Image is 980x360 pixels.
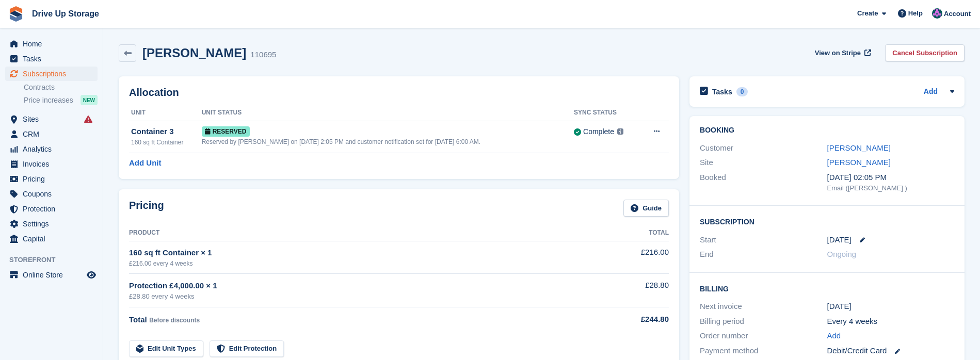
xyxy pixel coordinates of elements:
[202,126,250,137] span: Reserved
[129,280,586,292] div: Protection £4,000.00 × 1
[617,128,623,135] img: icon-info-grey-7440780725fd019a000dd9b08b2336e03edf1995a4989e88bcd33f0948082b44.svg
[129,200,164,217] h2: Pricing
[5,52,98,66] a: menu
[700,142,827,154] div: Customer
[700,345,827,357] div: Payment method
[210,340,284,357] a: Edit Protection
[700,283,954,293] h2: Billing
[23,52,85,66] span: Tasks
[23,172,85,186] span: Pricing
[736,87,748,96] div: 0
[908,8,923,19] span: Help
[8,6,24,22] img: stora-icon-8386f47178a22dfd0bd8f6a31ec36ba5ce8667c1dd55bd0f319d3a0aa187defe.svg
[827,234,852,246] time: 2025-10-03 00:00:00 UTC
[131,126,202,138] div: Container 3
[23,67,85,81] span: Subscriptions
[700,172,827,193] div: Booked
[815,48,861,58] span: View on Stripe
[23,157,85,171] span: Invoices
[827,316,954,328] div: Every 4 weeks
[129,105,202,121] th: Unit
[23,217,85,231] span: Settings
[85,269,98,281] a: Preview store
[23,37,85,51] span: Home
[827,301,954,313] div: [DATE]
[129,259,586,268] div: £216.00 every 4 weeks
[827,143,891,152] a: [PERSON_NAME]
[586,274,669,307] td: £28.80
[23,268,85,282] span: Online Store
[700,330,827,342] div: Order number
[5,217,98,231] a: menu
[129,291,586,302] div: £28.80 every 4 weeks
[84,115,92,123] i: Smart entry sync failures have occurred
[827,345,954,357] div: Debit/Credit Card
[5,67,98,81] a: menu
[583,126,614,137] div: Complete
[202,105,574,121] th: Unit Status
[700,126,954,135] h2: Booking
[129,340,203,357] a: Edit Unit Types
[586,241,669,273] td: £216.00
[5,202,98,216] a: menu
[700,216,954,226] h2: Subscription
[712,87,732,96] h2: Tasks
[129,87,669,99] h2: Allocation
[574,105,640,121] th: Sync Status
[5,157,98,171] a: menu
[5,187,98,201] a: menu
[23,127,85,141] span: CRM
[700,316,827,328] div: Billing period
[23,112,85,126] span: Sites
[129,225,586,241] th: Product
[5,232,98,246] a: menu
[202,137,574,146] div: Reserved by [PERSON_NAME] on [DATE] 2:05 PM and customer notification set for [DATE] 6:00 AM.
[700,301,827,313] div: Next invoice
[827,250,857,258] span: Ongoing
[586,314,669,325] div: £244.80
[586,225,669,241] th: Total
[827,330,841,342] a: Add
[827,172,954,184] div: [DATE] 02:05 PM
[700,234,827,246] div: Start
[23,142,85,156] span: Analytics
[129,315,147,324] span: Total
[700,249,827,260] div: End
[142,46,246,60] h2: [PERSON_NAME]
[250,49,276,61] div: 110695
[129,157,161,169] a: Add Unit
[5,112,98,126] a: menu
[5,37,98,51] a: menu
[131,138,202,147] div: 160 sq ft Container
[129,247,586,259] div: 160 sq ft Container × 1
[9,255,103,265] span: Storefront
[5,127,98,141] a: menu
[924,86,938,98] a: Add
[23,202,85,216] span: Protection
[24,95,73,105] span: Price increases
[23,232,85,246] span: Capital
[149,317,200,324] span: Before discounts
[857,8,878,19] span: Create
[24,94,98,106] a: Price increases NEW
[5,142,98,156] a: menu
[885,44,965,61] a: Cancel Subscription
[944,9,971,19] span: Account
[28,5,103,22] a: Drive Up Storage
[932,8,942,19] img: Andy
[5,268,98,282] a: menu
[23,187,85,201] span: Coupons
[811,44,873,61] a: View on Stripe
[5,172,98,186] a: menu
[623,200,669,217] a: Guide
[81,95,98,105] div: NEW
[827,158,891,167] a: [PERSON_NAME]
[24,83,98,92] a: Contracts
[700,157,827,169] div: Site
[827,183,954,193] div: Email ([PERSON_NAME] )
